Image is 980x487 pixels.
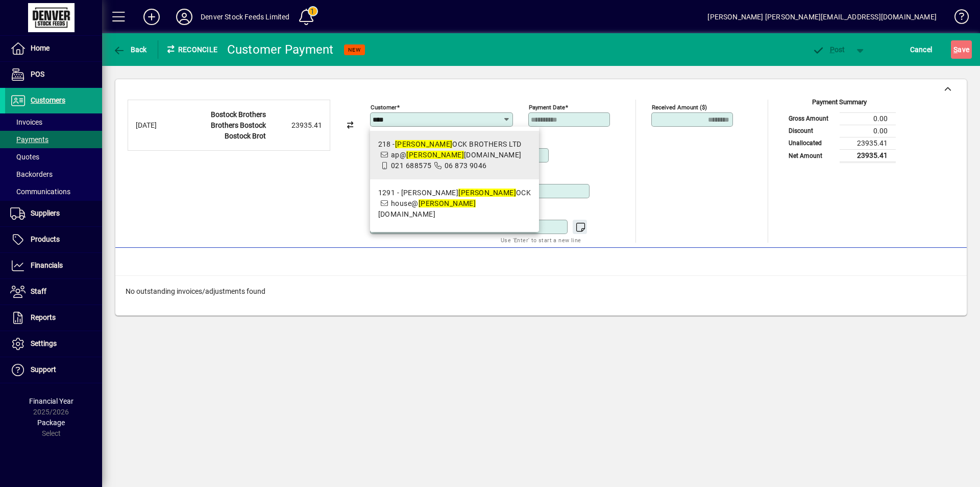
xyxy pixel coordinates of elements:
span: P [830,45,835,54]
a: Support [5,357,102,383]
span: S [953,45,958,54]
a: Reports [5,305,102,331]
span: Package [37,419,65,427]
button: Back [110,40,150,59]
em: [PERSON_NAME] [458,189,516,197]
td: Net Amount [783,149,840,162]
div: Payment Summary [783,97,896,112]
span: ost [812,45,845,54]
td: 23935.41 [840,149,896,162]
em: [PERSON_NAME] [419,199,476,207]
span: Customers [31,96,65,104]
td: Gross Amount [783,112,840,125]
span: Reports [31,313,56,321]
div: 1291 - [PERSON_NAME] OCK [378,188,531,198]
span: Backorders [10,170,53,178]
a: Invoices [5,113,102,131]
div: Denver Stock Feeds Limited [201,9,290,25]
a: Payments [5,131,102,148]
span: NEW [348,47,361,53]
a: Home [5,36,102,61]
mat-hint: Use 'Enter' to start a new line [501,234,581,246]
span: 021 688575 [391,161,431,170]
button: Add [135,8,168,26]
span: Financial Year [29,397,73,405]
span: Communications [10,188,70,196]
span: Back [113,45,147,54]
td: 0.00 [840,112,896,125]
em: [PERSON_NAME] [406,151,464,159]
button: Save [951,40,972,59]
strong: Bostock Brothers Brothers Bostock Bostock Brot [211,110,266,140]
a: Suppliers [5,201,102,226]
span: Financials [31,261,63,269]
span: Cancel [910,41,933,58]
div: No outstanding invoices/adjustments found [115,276,967,307]
mat-label: Received Amount ($) [652,104,707,111]
app-page-header-button: Back [102,40,158,59]
a: Quotes [5,148,102,166]
mat-label: Payment Date [529,104,565,111]
a: Products [5,227,102,252]
span: house@ [DOMAIN_NAME] [378,199,476,218]
span: Home [31,44,50,52]
app-page-summary-card: Payment Summary [783,100,896,163]
mat-option: 1291 - JOHN BOSTOCK [370,179,540,228]
div: [PERSON_NAME] [PERSON_NAME][EMAIL_ADDRESS][DOMAIN_NAME] [707,9,937,25]
a: Communications [5,183,102,200]
td: 0.00 [840,125,896,137]
button: Cancel [908,40,935,59]
span: ave [953,41,969,58]
a: Financials [5,253,102,279]
a: Settings [5,331,102,357]
a: Knowledge Base [947,2,967,35]
span: Staff [31,287,46,295]
div: [DATE] [136,120,177,131]
span: 06 873 9046 [445,161,487,170]
span: Suppliers [31,209,60,217]
a: Backorders [5,166,102,183]
button: Post [807,40,850,59]
div: 218 - OCK BROTHERS LTD [378,139,531,150]
button: Profile [168,8,201,26]
span: Payments [10,135,48,144]
span: Support [31,365,56,374]
div: 23935.41 [271,120,322,131]
mat-option: 218 - BOSTOCK BROTHERS LTD [370,131,540,179]
span: Invoices [10,118,42,126]
span: POS [31,70,44,78]
em: [PERSON_NAME] [395,140,453,148]
div: Reconcile [158,41,219,58]
span: Settings [31,339,57,347]
a: Staff [5,279,102,305]
td: 23935.41 [840,137,896,149]
span: ap@ [DOMAIN_NAME] [391,151,522,159]
span: Products [31,235,60,243]
div: Customer Payment [227,41,334,58]
mat-label: Customer [371,104,397,111]
span: Quotes [10,153,39,161]
a: POS [5,62,102,87]
td: Unallocated [783,137,840,149]
td: Discount [783,125,840,137]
